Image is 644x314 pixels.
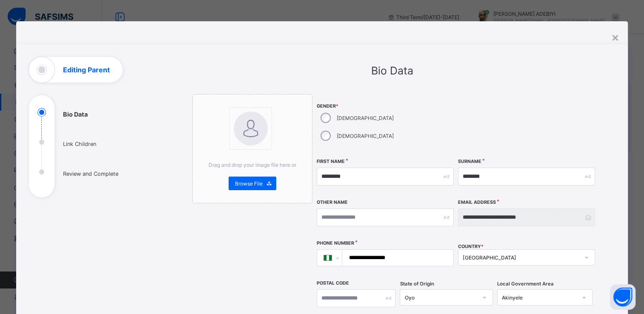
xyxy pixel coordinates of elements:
[404,294,477,301] div: Oyo
[317,240,354,246] label: Phone Number
[610,284,635,310] button: Open asap
[234,111,268,146] img: bannerImage
[337,115,394,121] label: [DEMOGRAPHIC_DATA]
[192,94,312,203] div: bannerImageDrag and drop your image file here orBrowse File
[400,281,434,287] span: State of Origin
[317,103,454,109] span: Gender
[235,180,263,187] span: Browse File
[317,200,348,205] label: Other Name
[209,162,296,168] span: Drag and drop your image file here or
[458,159,481,164] label: Surname
[317,280,349,286] label: Postal Code
[611,30,619,44] div: ×
[63,66,110,73] h1: Editing Parent
[337,133,394,139] label: [DEMOGRAPHIC_DATA]
[502,294,577,301] div: Akinyele
[458,200,496,205] label: Email Address
[371,64,413,77] span: Bio Data
[463,254,579,261] div: [GEOGRAPHIC_DATA]
[317,159,345,164] label: First Name
[497,281,554,287] span: Local Government Area
[458,244,484,249] span: COUNTRY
